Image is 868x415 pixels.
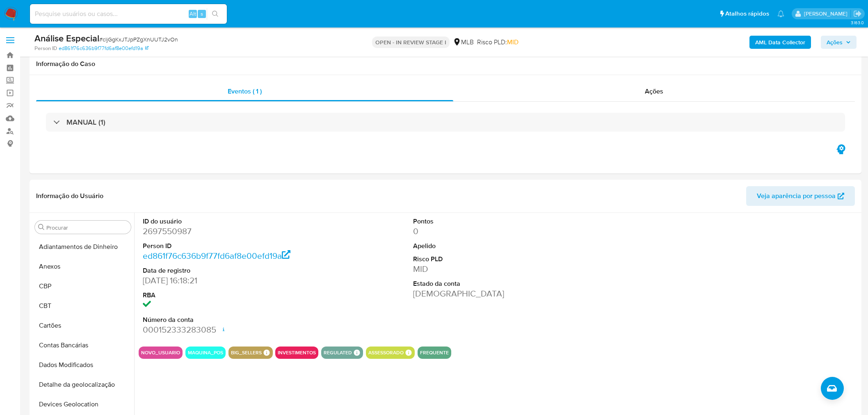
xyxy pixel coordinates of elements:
[477,38,519,47] span: Risco PLD:
[413,263,585,275] dd: MID
[143,315,315,324] dt: Número da conta
[143,266,315,275] dt: Data de registro
[99,35,178,43] span: # cljGgKxJTJpPZgXnUUTJ2vOn
[507,37,519,47] span: MID
[757,186,836,206] span: Veja aparência por pessoa
[201,10,203,18] span: s
[749,36,811,49] button: AML Data Collector
[755,36,805,49] b: AML Data Collector
[143,250,290,262] a: ed861f76c636b9f77fd6af8e00efd19a
[34,32,99,45] b: Análise Especial
[143,242,315,251] dt: Person ID
[804,10,850,18] p: laisa.felismino@mercadolivre.com
[827,36,843,49] span: Ações
[453,38,474,47] div: MLB
[143,324,315,335] dd: 000152333283085
[32,335,134,355] button: Contas Bancárias
[46,224,128,231] input: Procurar
[190,10,196,18] span: Alt
[66,118,105,127] h3: MANUAL (1)
[32,355,134,375] button: Dados Modificados
[30,9,227,19] input: Pesquise usuários ou casos...
[746,186,855,206] button: Veja aparência por pessoa
[36,60,855,68] h1: Informação do Caso
[413,242,585,251] dt: Apelido
[645,87,663,96] span: Ações
[46,113,845,132] div: MANUAL (1)
[821,36,857,49] button: Ações
[207,8,224,20] button: search-icon
[34,45,57,52] b: Person ID
[853,9,862,18] a: Sair
[32,296,134,316] button: CBT
[143,217,315,226] dt: ID do usuário
[32,237,134,257] button: Adiantamentos de Dinheiro
[32,394,134,414] button: Devices Geolocation
[372,36,450,48] p: OPEN - IN REVIEW STAGE I
[32,257,134,276] button: Anexos
[36,192,103,200] h1: Informação do Usuário
[777,10,784,17] a: Notificações
[725,9,769,18] span: Atalhos rápidos
[143,275,315,286] dd: [DATE] 16:18:21
[32,375,134,394] button: Detalhe da geolocalização
[38,224,45,230] button: Procurar
[413,217,585,226] dt: Pontos
[413,279,585,288] dt: Estado da conta
[413,288,585,299] dd: [DEMOGRAPHIC_DATA]
[228,87,262,96] span: Eventos ( 1 )
[32,316,134,335] button: Cartões
[59,45,148,52] a: ed861f76c636b9f77fd6af8e00efd19a
[143,226,315,237] dd: 2697550987
[143,291,315,300] dt: RBA
[413,255,585,264] dt: Risco PLD
[413,226,585,237] dd: 0
[32,276,134,296] button: CBP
